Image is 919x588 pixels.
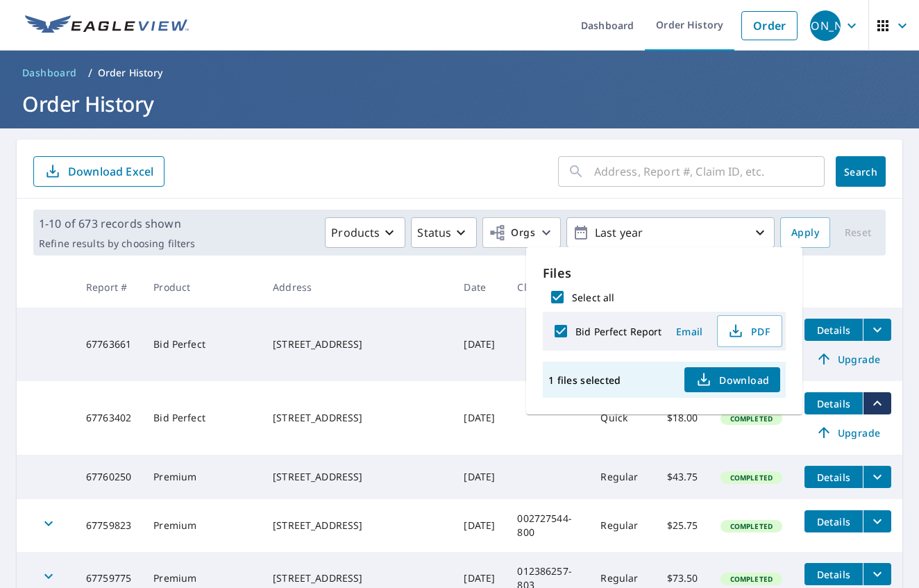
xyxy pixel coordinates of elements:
button: detailsBtn-67760250 [804,466,863,488]
td: [DATE] [453,499,506,552]
span: Completed [722,574,781,584]
span: Details [813,471,854,484]
td: Premium [142,455,262,499]
button: Email [667,321,711,342]
button: detailsBtn-67759823 [804,510,863,532]
span: Details [813,515,854,528]
p: Status [417,224,451,241]
button: detailsBtn-67759775 [804,563,863,585]
button: filesDropdownBtn-67759775 [863,563,891,585]
div: [STREET_ADDRESS] [273,470,441,484]
a: Upgrade [804,348,891,370]
button: Products [325,217,405,248]
button: Last year [566,217,775,248]
p: Products [331,224,380,241]
p: Download Excel [68,164,153,179]
button: Search [836,156,886,187]
span: Completed [722,521,781,531]
th: Product [142,267,262,308]
td: 67763661 [75,308,142,381]
td: Bid Perfect [142,381,262,455]
td: $43.75 [650,455,709,499]
span: Details [813,324,854,337]
button: detailsBtn-67763402 [804,392,863,414]
button: Status [411,217,477,248]
button: detailsBtn-67763661 [804,319,863,341]
span: Upgrade [813,351,883,367]
span: Details [813,568,854,581]
span: PDF [726,323,770,339]
td: [DATE] [453,381,506,455]
td: Bid Perfect [142,308,262,381]
th: Report # [75,267,142,308]
button: filesDropdownBtn-67763661 [863,319,891,341]
td: $18.00 [650,381,709,455]
label: Bid Perfect Report [575,325,661,338]
a: Order [741,11,798,40]
td: 67759823 [75,499,142,552]
span: Email [673,325,706,338]
div: [STREET_ADDRESS] [273,337,441,351]
td: [DATE] [453,308,506,381]
button: filesDropdownBtn-67763402 [863,392,891,414]
div: [STREET_ADDRESS] [273,519,441,532]
a: Upgrade [804,421,891,444]
td: $25.75 [650,499,709,552]
p: Last year [589,221,752,245]
td: Premium [142,499,262,552]
td: Quick [589,381,650,455]
button: Download [684,367,780,392]
p: Order History [98,66,163,80]
p: Files [543,264,786,283]
td: 67760250 [75,455,142,499]
td: Regular [589,455,650,499]
input: Address, Report #, Claim ID, etc. [594,152,825,191]
span: Apply [791,224,819,242]
p: 1 files selected [548,373,621,387]
span: Details [813,397,854,410]
td: 67763402 [75,381,142,455]
button: Apply [780,217,830,248]
td: [DATE] [453,455,506,499]
span: Dashboard [22,66,77,80]
span: Download [695,371,769,388]
span: Search [847,165,875,178]
button: Orgs [482,217,561,248]
button: PDF [717,315,782,347]
th: Date [453,267,506,308]
button: Download Excel [33,156,165,187]
a: Dashboard [17,62,83,84]
div: [PERSON_NAME] [810,10,841,41]
span: Completed [722,414,781,423]
div: [STREET_ADDRESS] [273,571,441,585]
span: Completed [722,473,781,482]
div: [STREET_ADDRESS] [273,411,441,425]
td: 002727544-800 [506,499,589,552]
li: / [88,65,92,81]
nav: breadcrumb [17,62,902,84]
h1: Order History [17,90,902,118]
span: Orgs [489,224,535,242]
button: filesDropdownBtn-67759823 [863,510,891,532]
th: Address [262,267,453,308]
button: filesDropdownBtn-67760250 [863,466,891,488]
th: Claim ID [506,267,589,308]
span: Upgrade [813,424,883,441]
p: Refine results by choosing filters [39,237,195,250]
img: EV Logo [25,15,189,36]
td: Regular [589,499,650,552]
p: 1-10 of 673 records shown [39,215,195,232]
label: Select all [572,291,614,304]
